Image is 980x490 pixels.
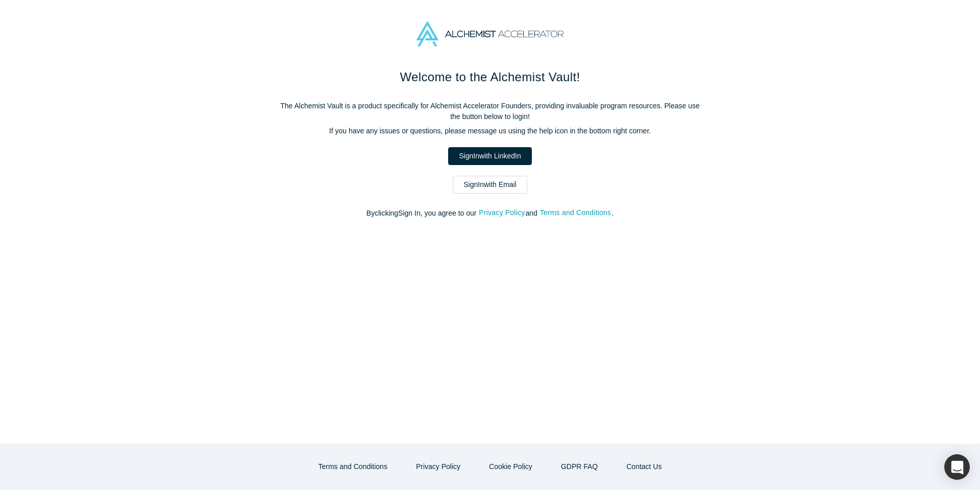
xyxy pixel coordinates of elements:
p: If you have any issues or questions, please message us using the help icon in the bottom right co... [276,126,704,136]
button: Terms and Conditions [308,458,398,476]
a: SignInwith Email [453,176,527,194]
button: Privacy Policy [405,458,471,476]
p: By clicking Sign In , you agree to our and . [276,208,704,219]
button: Privacy Policy [478,207,525,219]
img: Alchemist Accelerator Logo [416,21,563,46]
h1: Welcome to the Alchemist Vault! [276,68,704,86]
p: The Alchemist Vault is a product specifically for Alchemist Accelerator Founders, providing inval... [276,101,704,122]
button: Contact Us [616,458,672,476]
button: Terms and Conditions [540,207,612,219]
button: Cookie Policy [478,458,543,476]
a: GDPR FAQ [550,458,608,476]
a: SignInwith LinkedIn [448,147,531,165]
